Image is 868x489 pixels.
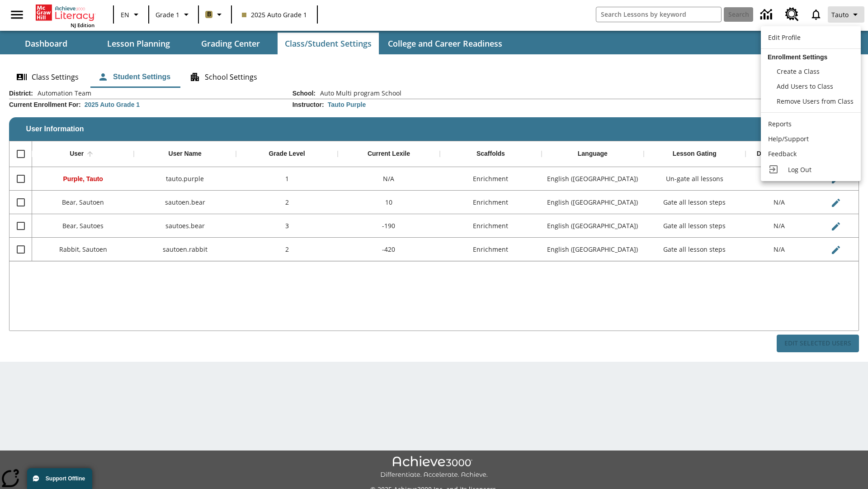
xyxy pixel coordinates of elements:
[768,134,809,143] span: Help/Support
[768,120,792,128] span: Reports
[768,53,827,61] span: Enrollment Settings
[768,33,801,42] span: Edit Profile
[777,67,820,76] span: Create a Class
[777,82,833,91] span: Add Users to Class
[788,165,811,174] span: Log Out
[768,149,797,158] span: Feedback
[777,97,854,105] span: Remove Users from Class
